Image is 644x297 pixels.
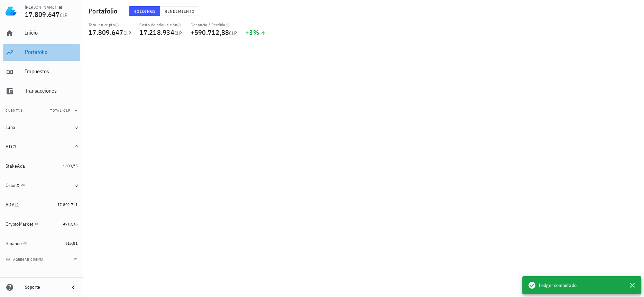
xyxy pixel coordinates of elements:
[164,9,195,14] span: Rendimiento
[3,64,80,80] a: Impuestos
[3,138,80,155] a: BTC1 0
[191,22,237,28] div: Ganancia / Pérdida
[6,144,17,150] div: BTC1
[133,9,156,14] span: Holdings
[25,87,77,94] div: Transacciones
[229,30,237,36] span: CLP
[63,221,77,226] span: 4719,36
[6,221,33,227] div: CryptoMarket
[75,144,77,149] span: 0
[7,257,44,262] span: agregar cuenta
[6,183,20,188] div: OrionX
[253,28,259,37] span: %
[75,124,77,130] span: 0
[3,83,80,100] a: Transacciones
[3,177,80,194] a: OrionX 0
[57,202,77,207] span: 17.802.711
[25,49,77,55] div: Portafolio
[60,12,68,18] span: CLP
[174,30,182,36] span: CLP
[6,163,25,169] div: StakeAda
[6,241,22,247] div: Binance
[6,124,15,130] div: Luna
[25,10,60,19] span: 17.809.647
[25,4,56,10] div: [PERSON_NAME]
[3,158,80,174] a: StakeAda 1600,75
[160,6,199,16] button: Rendimiento
[6,202,19,208] div: ADAL1
[89,6,120,17] h1: Portafolio
[25,29,77,36] div: Inicio
[191,28,229,37] span: +590.712,88
[65,241,77,246] span: 615,81
[6,6,17,17] img: LedgiFi
[3,25,80,41] a: Inicio
[123,30,131,36] span: CLP
[129,6,160,16] button: Holdings
[139,22,182,28] div: Costo de adquisición
[25,68,77,75] div: Impuestos
[139,28,174,37] span: 17.218.934
[3,235,80,252] a: Binance 615,81
[629,6,640,17] div: avatar
[539,281,577,289] span: Ledger computado
[3,119,80,136] a: Luna 0
[25,285,64,290] div: Soporte
[245,29,266,36] div: +3
[75,183,77,188] span: 0
[3,216,80,232] a: CryptoMarket 4719,36
[63,163,77,168] span: 1600,75
[3,102,80,119] button: CuentasTotal CLP
[4,256,47,263] button: agregar cuenta
[89,28,123,37] span: 17.809.647
[89,22,131,28] div: Total en cripto
[50,108,71,113] span: Total CLP
[3,196,80,213] a: ADAL1 17.802.711
[3,44,80,61] a: Portafolio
